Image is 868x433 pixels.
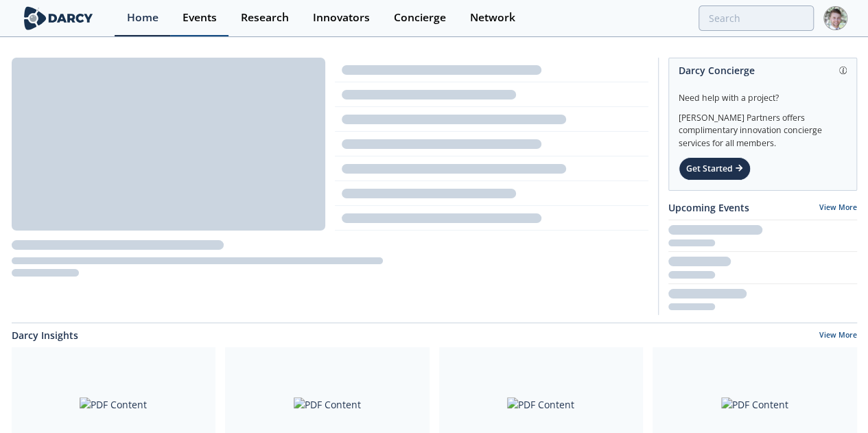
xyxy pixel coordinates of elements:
[679,82,847,104] div: Need help with a project?
[183,12,217,23] div: Events
[21,6,96,30] img: logo-wide.svg
[679,157,751,180] div: Get Started
[679,58,847,82] div: Darcy Concierge
[394,12,446,23] div: Concierge
[819,202,857,212] a: View More
[823,6,847,30] img: Profile
[12,328,78,342] a: Darcy Insights
[470,12,515,23] div: Network
[819,330,857,342] a: View More
[699,5,814,31] input: Advanced Search
[127,12,159,23] div: Home
[668,200,749,215] a: Upcoming Events
[839,67,847,74] img: information.svg
[313,12,370,23] div: Innovators
[241,12,289,23] div: Research
[679,104,847,150] div: [PERSON_NAME] Partners offers complimentary innovation concierge services for all members.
